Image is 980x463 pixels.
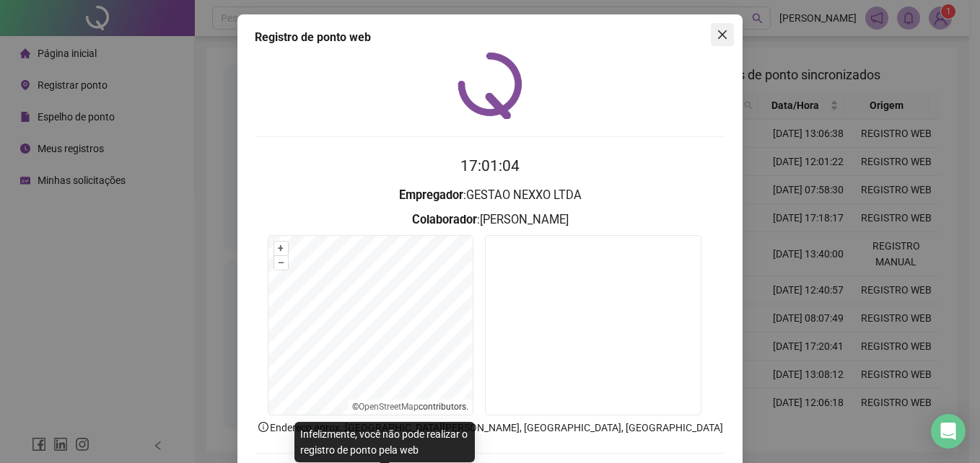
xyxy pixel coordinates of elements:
h3: : GESTAO NEXXO LTDA [255,186,725,205]
a: OpenStreetMap [359,402,419,412]
button: – [274,256,288,270]
p: Endereço aprox. : [GEOGRAPHIC_DATA][PERSON_NAME], [GEOGRAPHIC_DATA], [GEOGRAPHIC_DATA] [255,420,725,436]
li: © contributors. [352,402,468,412]
span: info-circle [257,420,270,433]
div: Open Intercom Messenger [931,414,966,449]
img: QRPoint [458,52,522,119]
strong: Colaborador [412,213,477,226]
strong: Empregador [399,188,463,202]
button: + [274,242,288,255]
div: Registro de ponto web [255,29,725,46]
div: Infelizmente, você não pode realizar o registro de ponto pela web [294,422,475,462]
button: Close [711,23,734,46]
time: 17:01:04 [460,157,520,175]
span: close [717,29,728,40]
h3: : [PERSON_NAME] [255,211,725,229]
